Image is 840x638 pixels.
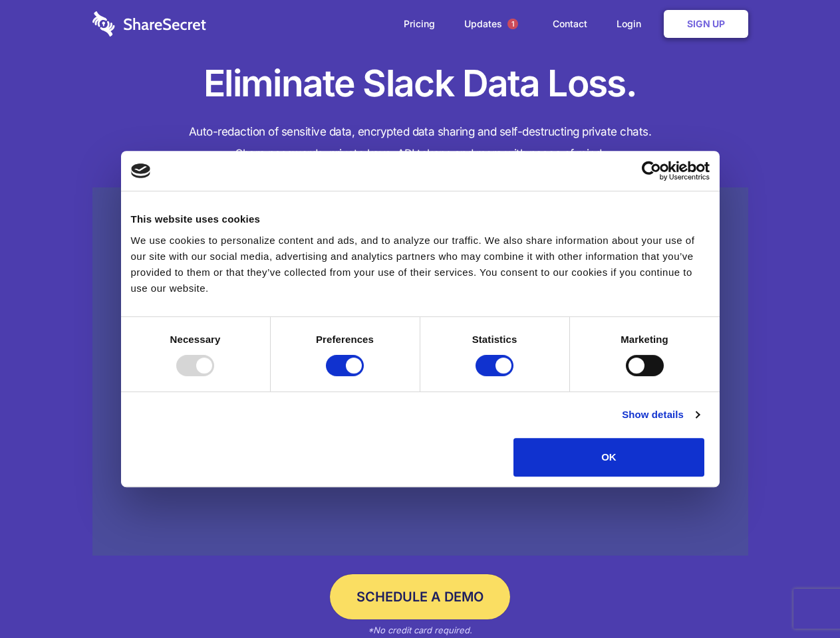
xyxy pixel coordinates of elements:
a: Login [603,3,661,45]
span: 1 [507,19,518,29]
h4: Auto-redaction of sensitive data, encrypted data sharing and self-destructing private chats. Shar... [92,121,748,165]
div: We use cookies to personalize content and ads, and to analyze our traffic. We also share informat... [131,233,710,296]
a: Show details [622,407,699,423]
img: logo [131,163,151,178]
a: Pricing [390,3,448,45]
strong: Marketing [621,334,668,345]
div: This website uses cookies [131,211,710,227]
strong: Necessary [170,334,221,345]
strong: Statistics [472,334,517,345]
a: Usercentrics Cookiebot - opens in a new window [593,161,710,181]
a: Wistia video thumbnail [92,187,748,556]
a: Schedule a Demo [330,574,510,619]
strong: Preferences [316,334,374,345]
img: logo-wordmark-white-trans-d4663122ce5f474addd5e946df7df03e33cb6a1c49d2221995e7729f52c070b2.svg [92,11,206,37]
h1: Eliminate Slack Data Loss. [92,60,748,108]
a: Contact [539,3,601,45]
button: OK [513,438,704,477]
em: *No credit card required. [368,625,472,635]
a: Sign Up [664,10,748,38]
